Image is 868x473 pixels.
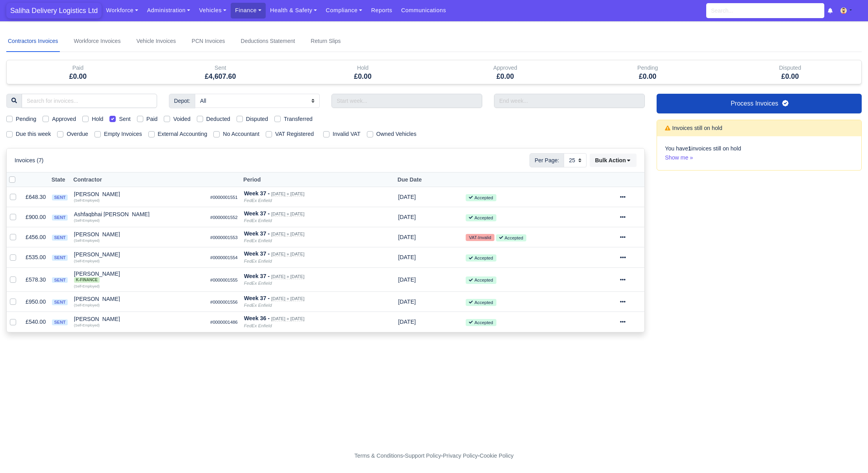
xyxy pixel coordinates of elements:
[466,214,496,221] small: Accepted
[190,31,227,52] a: PCN Invoices
[72,31,122,52] a: Workforce Invoices
[688,145,691,152] strong: 1
[52,319,67,325] span: sent
[74,232,204,237] div: [PERSON_NAME]
[398,234,416,240] span: 14 hours from now
[398,319,416,325] span: 14 hours from now
[52,115,76,124] label: Approved
[210,451,659,460] div: - - -
[13,63,143,72] div: Paid
[210,278,238,282] small: #0000001555
[74,252,204,257] div: [PERSON_NAME]
[210,215,238,220] small: #0000001552
[309,31,342,52] a: Return Slips
[52,195,67,200] span: sent
[52,215,67,221] span: sent
[376,130,416,139] label: Owned Vehicles
[479,453,513,459] a: Cookie Policy
[146,115,158,124] label: Paid
[67,130,88,139] label: Overdue
[440,72,570,81] h5: £0.00
[52,299,67,305] span: sent
[706,3,824,18] input: Search...
[292,60,434,84] div: Hold
[71,173,207,187] th: Contractor
[244,281,272,286] i: FedEx Enfield
[74,239,100,243] small: (Self-Employed)
[244,273,270,279] strong: Week 37 -
[52,255,67,261] span: sent
[466,234,494,241] small: VAT-Invalid
[6,31,60,52] a: Contractors Invoices
[398,276,416,283] span: 14 hours from now
[405,453,441,459] a: Support Policy
[271,296,304,301] small: [DATE] » [DATE]
[466,276,496,284] small: Accepted
[275,130,314,139] label: VAT Registered
[244,323,272,328] i: FedEx Enfield
[22,227,49,247] td: £456.00
[104,130,142,139] label: Empty Invoices
[398,214,416,220] span: 14 hours from now
[74,191,204,197] div: [PERSON_NAME]
[231,3,266,18] a: Finance
[22,187,49,207] td: £648.30
[466,299,496,306] small: Accepted
[590,154,637,167] div: Bulk Action
[354,453,403,459] a: Terms & Conditions
[244,259,272,263] i: FedEx Enfield
[22,94,157,108] input: Search for invoices...
[74,259,100,263] small: (Self-Employed)
[102,3,143,18] a: Workforce
[395,173,463,187] th: Due Date
[22,247,49,267] td: £535.00
[223,130,259,139] label: No Accountant
[74,271,204,283] div: [PERSON_NAME] K-Finance
[434,60,576,84] div: Approved
[74,271,204,283] div: [PERSON_NAME]
[74,219,100,223] small: (Self-Employed)
[210,195,238,200] small: #0000001551
[210,255,238,260] small: #0000001554
[246,115,268,124] label: Disputed
[74,284,100,288] small: (Self-Employed)
[466,254,496,262] small: Accepted
[271,316,304,321] small: [DATE] » [DATE]
[74,277,100,283] span: K-Finance
[7,60,149,84] div: Paid
[92,115,103,124] label: Hold
[241,173,395,187] th: Period
[74,323,100,327] small: (Self-Employed)
[582,72,713,81] h5: £0.00
[244,238,272,243] i: FedEx Enfield
[158,130,207,139] label: External Accounting
[49,173,70,187] th: State
[244,210,270,217] strong: Week 37 -
[582,63,713,72] div: Pending
[169,94,195,108] span: Depot:
[719,60,861,84] div: Disputed
[74,296,204,302] div: [PERSON_NAME]
[155,72,286,81] h5: £4,607.60
[22,292,49,312] td: £950.00
[331,94,482,108] input: Start week...
[74,211,204,217] div: Ashfaqbhai [PERSON_NAME]
[397,3,451,18] a: Communications
[22,312,49,332] td: £540.00
[271,191,304,197] small: [DATE] » [DATE]
[74,303,100,307] small: (Self-Employed)
[657,136,861,170] div: You have invoices still on hold
[266,3,322,18] a: Health & Safety
[52,235,67,241] span: sent
[173,115,191,124] label: Voided
[52,277,67,283] span: sent
[244,230,270,237] strong: Week 37 -
[149,60,292,84] div: Sent
[284,115,313,124] label: Transferred
[244,303,272,308] i: FedEx Enfield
